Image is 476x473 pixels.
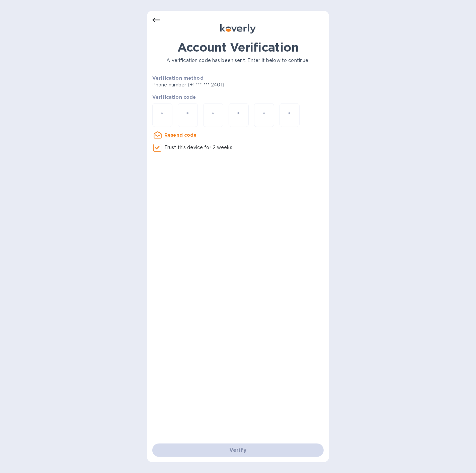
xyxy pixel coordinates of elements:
[164,132,197,138] u: Resend code
[164,144,232,151] p: Trust this device for 2 weeks
[152,75,204,81] b: Verification method
[152,40,324,54] h1: Account Verification
[152,94,324,100] p: Verification code
[152,57,324,64] p: A verification code has been sent. Enter it below to continue.
[152,81,275,88] p: Phone number (+1 *** *** 2401)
